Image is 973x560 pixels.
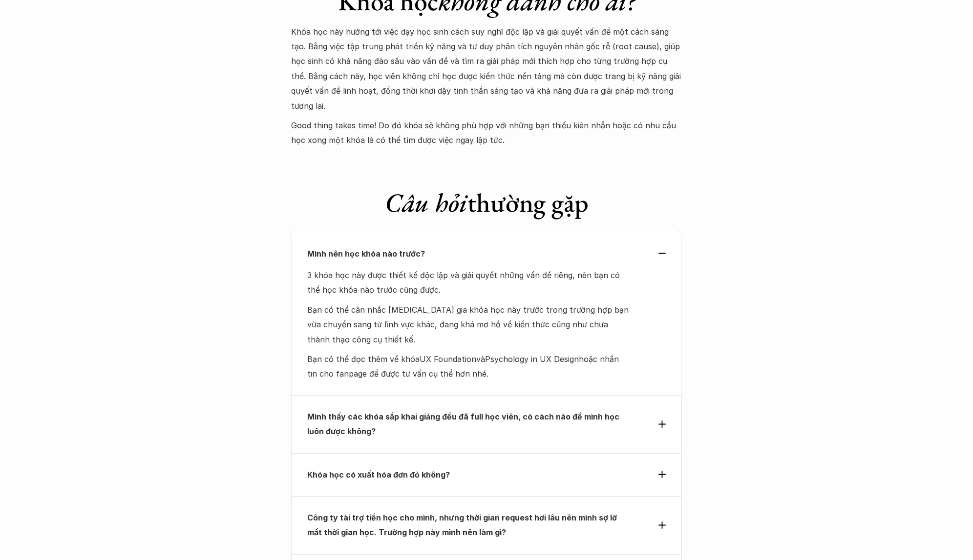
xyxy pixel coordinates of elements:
p: Khóa học này hướng tới việc dạy học sinh cách suy nghĩ độc lập và giải quyết vấn đề một cách sáng... [291,24,682,113]
p: Bạn có thể cân nhắc [MEDICAL_DATA] gia khóa học này trước trong trường hợp bạn vừa chuyển sang từ... [307,302,630,347]
strong: Công ty tài trợ tiền học cho mình, nhưng thời gian request hơi lâu nên mình sợ lỡ mất thời gian h... [307,513,619,537]
p: Good thing takes time! Do đó khóa sẽ không phù hợp với những bạn thiếu kiên nhẫn hoặc có nhu cầu ... [291,118,682,148]
a: UX Foundation [420,354,476,364]
p: Bạn có thể đọc thêm về khóa và hoặc nhắn tin cho fanpage để được tư vấn cụ thể hơn nhé. [307,352,630,381]
strong: Mình thấy các khóa sắp khai giảng đều đã full học viên, có cách nào để mình học luôn được không? [307,412,621,436]
em: Câu hỏi [385,185,467,220]
h1: thường gặp [291,187,682,219]
strong: Mình nên học khóa nào trước? [307,249,425,259]
p: 3 khóa học này được thiết kế độc lập và giải quyết những vấn đề riêng, nên bạn có thể học khóa nà... [307,268,630,298]
strong: Khóa học có xuất hóa đơn đỏ không? [307,470,450,480]
a: Psychology in UX Design [485,354,579,364]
